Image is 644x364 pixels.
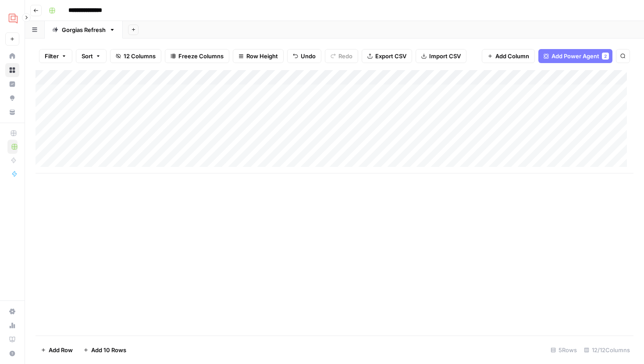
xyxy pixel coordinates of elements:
button: Row Height [233,49,284,63]
button: Redo [325,49,358,63]
span: Row Height [246,52,278,60]
span: Undo [301,52,316,60]
button: 12 Columns [110,49,161,63]
span: Add Row [49,346,73,354]
button: Workspace: Gorgias [5,7,19,29]
div: 12/12 Columns [580,343,633,357]
a: Browse [5,63,19,77]
span: Filter [45,52,59,60]
button: Export CSV [362,49,412,63]
a: Your Data [5,105,19,119]
div: 2 [602,53,609,60]
button: Add Power Agent2 [538,49,612,63]
span: Add Column [495,52,529,60]
button: Import CSV [416,49,466,63]
button: Help + Support [5,346,19,360]
a: Home [5,49,19,63]
img: Gorgias Logo [5,10,21,26]
button: Add Row [36,343,78,357]
span: 2 [604,53,607,60]
button: Add Column [482,49,535,63]
div: 5 Rows [547,343,580,357]
a: Insights [5,77,19,91]
span: Redo [338,52,352,60]
div: Gorgias Refresh [62,25,106,34]
span: Export CSV [375,52,406,60]
button: Filter [39,49,72,63]
a: Gorgias Refresh [45,21,123,39]
button: Add 10 Rows [78,343,132,357]
span: Freeze Columns [178,52,224,60]
span: Add 10 Rows [91,346,126,354]
a: Settings [5,304,19,318]
button: Freeze Columns [165,49,229,63]
span: Import CSV [429,52,461,60]
a: Usage [5,318,19,332]
button: Undo [287,49,321,63]
span: 12 Columns [124,52,156,60]
a: Learning Hub [5,332,19,346]
a: Opportunities [5,91,19,105]
span: Sort [82,52,93,60]
span: Add Power Agent [551,52,599,60]
button: Sort [76,49,107,63]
